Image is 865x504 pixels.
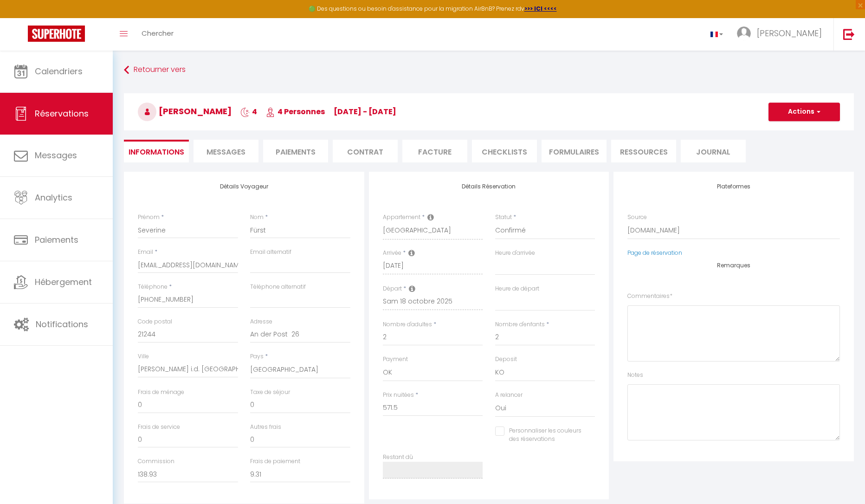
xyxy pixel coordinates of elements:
[138,105,232,117] span: [PERSON_NAME]
[495,249,535,258] label: Heure d'arrivée
[383,284,402,293] label: Départ
[472,140,537,162] li: CHECKLISTS
[250,457,300,466] label: Frais de paiement
[383,213,420,222] label: Appartement
[35,192,72,203] span: Analytics
[627,249,682,257] a: Page de réservation
[627,292,672,301] label: Commentaires
[138,248,153,257] label: Email
[138,457,174,466] label: Commission
[495,284,539,293] label: Heure de départ
[138,183,350,190] h4: Détails Voyageur
[35,276,92,288] span: Hébergement
[402,140,467,162] li: Facture
[627,262,840,269] h4: Remarques
[611,140,676,162] li: Ressources
[495,355,517,364] label: Deposit
[250,283,306,291] label: Téléphone alternatif
[250,352,264,361] label: Pays
[28,26,85,42] img: Super Booking
[383,320,432,329] label: Nombre d'adultes
[266,106,325,117] span: 4 Personnes
[495,320,545,329] label: Nombre d'enfants
[124,62,854,78] a: Retourner vers
[250,423,281,432] label: Autres frais
[730,18,833,51] a: ... [PERSON_NAME]
[35,108,89,119] span: Réservations
[250,317,272,326] label: Adresse
[138,213,160,222] label: Prénom
[250,388,290,397] label: Taxe de séjour
[35,149,77,161] span: Messages
[124,140,189,162] li: Informations
[681,140,746,162] li: Journal
[524,5,557,13] a: >>> ICI <<<<
[135,18,181,51] a: Chercher
[843,28,855,40] img: logout
[250,248,291,257] label: Email alternatif
[737,26,751,40] img: ...
[138,423,180,432] label: Frais de service
[627,213,647,222] label: Source
[35,65,83,77] span: Calendriers
[768,103,840,121] button: Actions
[250,213,264,222] label: Nom
[383,355,408,364] label: Payment
[542,140,607,162] li: FORMULAIRES
[757,27,822,39] span: [PERSON_NAME]
[138,317,172,326] label: Code postal
[138,388,184,397] label: Frais de ménage
[333,140,398,162] li: Contrat
[35,234,78,246] span: Paiements
[207,147,245,157] span: Messages
[495,391,523,400] label: A relancer
[138,283,168,291] label: Téléphone
[263,140,328,162] li: Paiements
[240,106,257,117] span: 4
[138,352,149,361] label: Ville
[142,28,174,38] span: Chercher
[627,183,840,190] h4: Plateformes
[383,391,414,400] label: Prix nuitées
[627,371,643,380] label: Notes
[36,318,88,330] span: Notifications
[383,183,595,190] h4: Détails Réservation
[334,106,396,117] span: [DATE] - [DATE]
[383,249,401,258] label: Arrivée
[383,453,413,462] label: Restant dû
[495,213,512,222] label: Statut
